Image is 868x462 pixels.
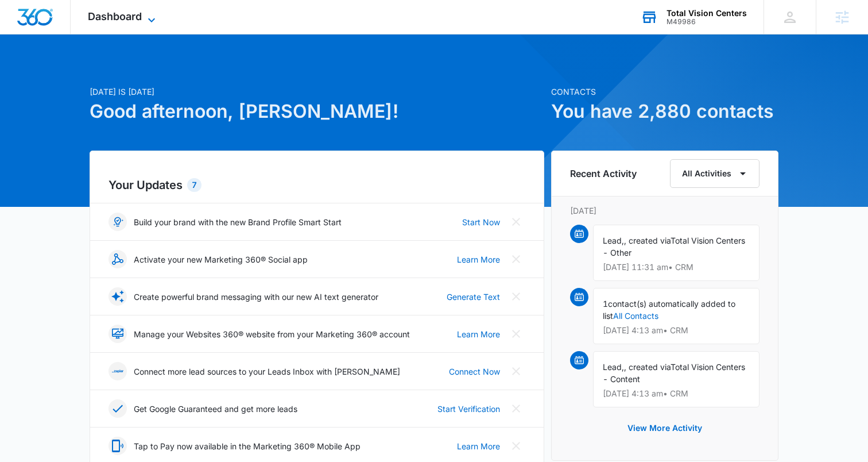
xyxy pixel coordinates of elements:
a: Connect Now [449,365,500,378]
p: [DATE] is [DATE] [90,86,544,98]
p: Manage your Websites 360® website from your Marketing 360® account [134,328,410,340]
p: Activate your new Marketing 360® Social app [134,253,308,265]
div: 7 [187,178,201,192]
a: Generate Text [447,291,500,303]
button: Close [507,399,525,418]
button: Close [507,362,525,380]
button: Close [507,325,525,343]
span: , created via [624,236,671,245]
button: All Activities [670,159,759,188]
button: Close [507,287,525,306]
button: View More Activity [616,414,714,442]
span: 1 [603,299,608,309]
span: , created via [624,362,671,372]
p: [DATE] 11:31 am • CRM [603,263,750,271]
p: Tap to Pay now available in the Marketing 360® Mobile App [134,440,361,452]
span: Lead, [603,236,624,245]
p: Build your brand with the new Brand Profile Smart Start [134,216,342,228]
span: Total Vision Centers - Other [603,236,745,257]
span: Lead, [603,362,624,372]
button: Close [507,213,525,231]
button: Close [507,437,525,455]
span: contact(s) automatically added to list [603,299,735,321]
a: Start Verification [437,403,500,415]
p: Connect more lead sources to your Leads Inbox with [PERSON_NAME] [134,365,400,378]
h1: You have 2,880 contacts [551,98,778,125]
p: Create powerful brand messaging with our new AI text generator [134,291,378,303]
h1: Good afternoon, [PERSON_NAME]! [90,98,544,125]
h6: Recent Activity [570,167,637,180]
a: Start Now [462,216,500,228]
p: [DATE] [570,205,759,217]
p: Get Google Guaranteed and get more leads [134,403,297,415]
a: All Contacts [613,311,658,321]
a: Learn More [457,440,500,452]
p: [DATE] 4:13 am • CRM [603,390,750,398]
span: Dashboard [88,10,142,22]
button: Close [507,250,525,268]
span: Total Vision Centers - Content [603,362,745,384]
p: [DATE] 4:13 am • CRM [603,326,750,334]
p: Contacts [551,86,778,98]
div: account id [666,18,747,26]
div: account name [666,9,747,18]
a: Learn More [457,253,500,265]
h2: Your Updates [108,176,525,194]
a: Learn More [457,328,500,340]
